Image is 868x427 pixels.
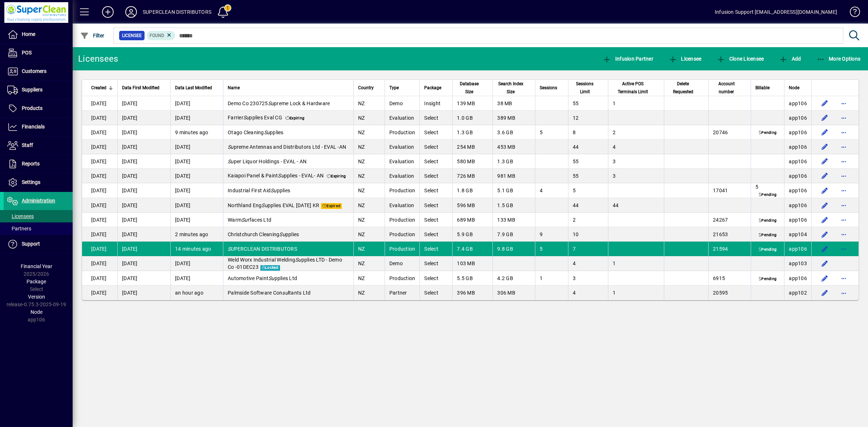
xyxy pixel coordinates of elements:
[452,271,492,286] td: 5.5 GB
[82,183,117,198] td: [DATE]
[325,174,348,180] span: Expiring
[497,80,524,96] span: Search Index Size
[268,100,274,106] em: Su
[278,173,284,178] em: Su
[122,32,142,39] span: Licensee
[457,80,482,96] span: Database Size
[715,52,766,65] button: Clone Licensee
[82,256,117,271] td: [DATE]
[117,198,170,213] td: [DATE]
[713,80,740,96] span: Account number
[819,98,831,109] button: Edit
[789,231,807,237] span: app104.prod.infusionbusinesssoftware.com
[568,125,608,140] td: 8
[789,84,799,92] span: Node
[170,183,223,198] td: [DATE]
[22,179,40,185] span: Settings
[21,263,52,269] span: Financial Year
[452,242,492,256] td: 7.4 GB
[4,235,73,253] a: Support
[568,183,608,198] td: 5
[755,84,770,92] span: Billable
[175,84,219,92] div: Data Last Modified
[608,154,664,169] td: 3
[608,140,664,154] td: 4
[419,242,452,256] td: Select
[819,243,831,255] button: Edit
[170,256,223,271] td: [DATE]
[452,125,492,140] td: 1.3 GB
[385,198,420,213] td: Evaluation
[122,84,166,92] div: Data First Modified
[755,84,780,92] div: Billable
[82,154,117,169] td: [DATE]
[268,275,275,281] em: Su
[419,154,452,169] td: Select
[22,87,42,93] span: Suppliers
[385,154,420,169] td: Evaluation
[385,125,420,140] td: Production
[777,52,803,65] button: Add
[321,203,342,209] span: Expired
[838,170,849,182] button: More options
[568,169,608,183] td: 55
[228,217,271,223] span: Warm rfaces Ltd
[452,198,492,213] td: 596 MB
[492,213,535,227] td: 133 MB
[117,271,170,286] td: [DATE]
[568,256,608,271] td: 4
[385,227,420,242] td: Production
[757,192,778,198] span: Pending
[385,242,420,256] td: Production
[838,112,849,124] button: More options
[242,217,248,223] em: Su
[789,84,807,92] div: Node
[613,80,660,96] div: Active POS Terminals Limit
[22,161,40,167] span: Reports
[170,271,223,286] td: [DATE]
[117,213,170,227] td: [DATE]
[7,213,34,219] span: Licensees
[419,183,452,198] td: Select
[353,271,385,286] td: NZ
[82,227,117,242] td: [DATE]
[708,271,751,286] td: 6915
[385,256,420,271] td: Demo
[540,84,557,92] span: Sessions
[713,80,746,96] div: Account number
[838,287,849,299] button: More options
[717,56,764,62] span: Clone Licensee
[80,33,105,38] span: Filter
[353,198,385,213] td: NZ
[389,84,415,92] div: Type
[613,80,653,96] span: Active POS Terminals Limit
[492,198,535,213] td: 1.5 GB
[22,105,42,111] span: Products
[228,144,346,150] span: preme Antennas and Distributors Ltd - EVAL -AN
[91,84,106,92] span: Created
[535,227,568,242] td: 9
[117,242,170,256] td: [DATE]
[568,213,608,227] td: 2
[838,200,849,211] button: More options
[419,96,452,111] td: Insight
[295,257,301,263] em: Su
[353,286,385,300] td: NZ
[385,169,420,183] td: Evaluation
[228,84,349,92] div: Name
[353,111,385,125] td: NZ
[385,111,420,125] td: Evaluation
[82,111,117,125] td: [DATE]
[816,56,861,62] span: More Options
[608,125,664,140] td: 2
[82,140,117,154] td: [DATE]
[27,279,46,284] span: Package
[228,257,342,270] span: Weld Worx Industrial Welding pplies LTD - Demo Co -01DEC23
[492,286,535,300] td: 306 MB
[228,159,307,164] span: per Liquor Holdings - EVAL - AN
[22,198,55,204] span: Administration
[228,115,282,120] span: Farrier pplies Eval CG
[838,156,849,167] button: More options
[601,52,655,65] button: Infusion Partner
[175,84,212,92] span: Data Last Modified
